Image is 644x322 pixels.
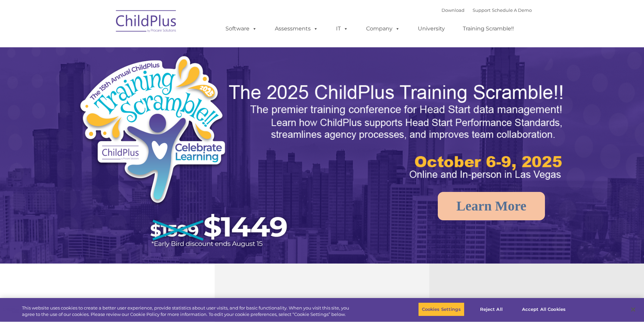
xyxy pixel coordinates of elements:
button: Cookies Settings [418,302,464,317]
button: Close [626,302,641,317]
a: Company [359,22,407,35]
span: Phone number [94,72,123,77]
a: Learn More [438,192,545,220]
span: Last name [94,45,115,50]
a: University [411,22,452,35]
button: Accept All Cookies [518,302,569,317]
a: Download [442,7,464,13]
button: Reject All [470,302,512,317]
img: ChildPlus by Procare Solutions [113,5,180,39]
a: IT [329,22,355,35]
a: Schedule A Demo [492,7,532,13]
font: | [442,7,532,13]
a: Support [473,7,491,13]
a: Assessments [268,22,325,35]
a: Training Scramble!! [456,22,521,35]
a: Software [219,22,264,35]
div: This website uses cookies to create a better user experience, provide statistics about user visit... [22,305,354,318]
